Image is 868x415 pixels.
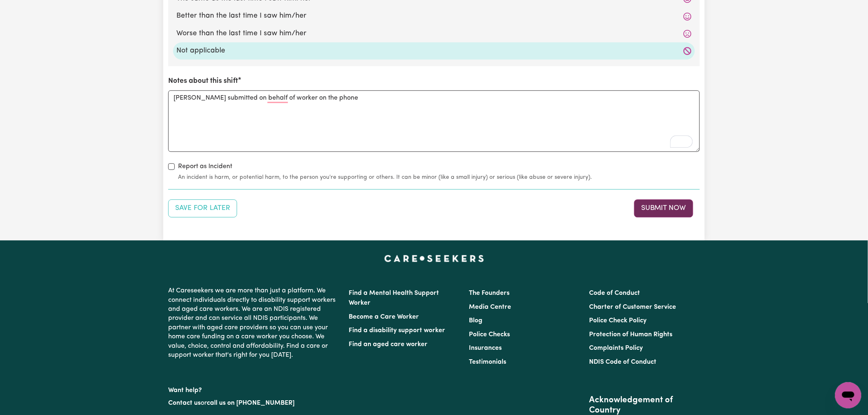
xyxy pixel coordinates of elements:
[469,331,510,338] a: Police Checks
[469,304,511,310] a: Media Centre
[178,162,232,171] label: Report as Incident
[589,331,673,338] a: Protection of Human Rights
[178,173,700,182] small: An incident is harm, or potential harm, to the person you're supporting or others. It can be mino...
[176,11,692,21] label: Better than the last time I saw him/her
[469,345,502,351] a: Insurances
[168,199,237,217] button: Save your job report
[176,28,692,39] label: Worse than the last time I saw him/her
[835,382,861,408] iframe: Button to launch messaging window
[176,46,692,56] label: Not applicable
[589,345,643,351] a: Complaints Policy
[589,304,676,310] a: Charter of Customer Service
[168,383,339,395] p: Want help?
[469,317,482,324] a: Blog
[349,341,427,348] a: Find an aged care worker
[168,400,201,406] a: Contact us
[168,395,339,411] p: or
[168,76,238,87] label: Notes about this shift
[589,290,640,296] a: Code of Conduct
[168,283,339,363] p: At Careseekers we are more than just a platform. We connect individuals directly to disability su...
[349,290,439,306] a: Find a Mental Health Support Worker
[168,90,700,152] textarea: To enrich screen reader interactions, please activate Accessibility in Grammarly extension settings
[384,255,484,262] a: Careseekers home page
[634,199,693,217] button: Submit your job report
[589,359,657,365] a: NDIS Code of Conduct
[469,290,509,296] a: The Founders
[349,327,445,334] a: Find a disability support worker
[469,359,506,365] a: Testimonials
[349,314,419,320] a: Become a Care Worker
[589,317,647,324] a: Police Check Policy
[207,400,295,406] a: call us on [PHONE_NUMBER]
